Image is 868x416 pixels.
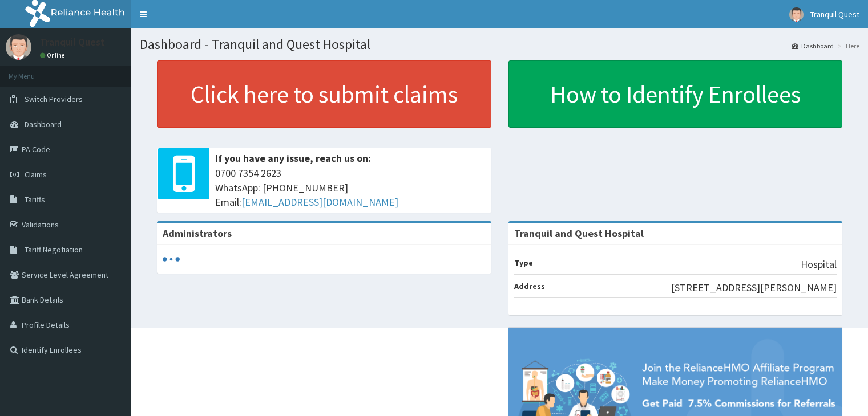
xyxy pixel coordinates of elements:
strong: Tranquil and Quest Hospital [514,227,644,240]
h1: Dashboard - Tranquil and Quest Hospital [140,37,859,52]
p: Tranquil Quest [40,37,105,47]
span: Dashboard [25,119,62,129]
span: Claims [25,169,47,180]
a: Online [40,51,67,59]
span: 0700 7354 2623 WhatsApp: [PHONE_NUMBER] Email: [215,166,486,210]
svg: audio-loading [163,251,180,268]
p: Hospital [801,257,837,272]
b: Type [514,258,533,268]
li: Here [835,41,859,51]
p: [STREET_ADDRESS][PERSON_NAME] [671,280,837,295]
b: Administrators [163,227,232,240]
b: If you have any issue, reach us on: [215,152,371,165]
span: Tranquil Quest [810,9,859,19]
b: Address [514,281,545,291]
a: Click here to submit claims [157,60,491,128]
span: Tariff Negotiation [25,244,83,255]
span: Tariffs [25,194,45,205]
img: User Image [6,34,31,60]
span: Switch Providers [25,94,83,104]
img: User Image [789,7,804,22]
a: How to Identify Enrollees [508,60,843,128]
a: Dashboard [792,41,834,51]
a: [EMAIL_ADDRESS][DOMAIN_NAME] [241,195,398,209]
